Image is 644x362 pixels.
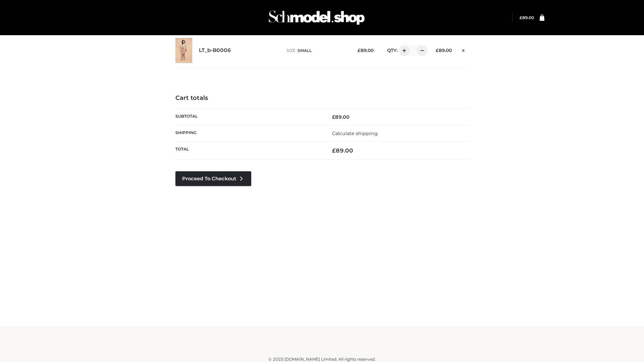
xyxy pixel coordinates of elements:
span: SMALL [298,48,312,53]
span: £ [436,48,439,53]
span: £ [332,114,335,120]
a: LT_b-B0006 [199,47,231,54]
th: Subtotal [175,109,322,125]
bdi: 89.00 [332,147,353,154]
img: Schmodel Admin 964 [266,4,367,31]
th: Total [175,142,322,160]
span: £ [520,15,522,20]
span: £ [358,48,361,53]
div: QTY: [380,45,425,56]
a: Remove this item [459,45,469,54]
a: £89.00 [520,15,534,20]
span: £ [332,147,336,154]
bdi: 89.00 [436,48,452,53]
p: size : [286,48,347,54]
h4: Cart totals [175,95,469,102]
bdi: 89.00 [332,114,350,120]
bdi: 89.00 [520,15,534,20]
th: Shipping [175,125,322,141]
a: Proceed to Checkout [175,171,251,186]
a: Calculate shipping [332,130,378,136]
bdi: 89.00 [358,48,374,53]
